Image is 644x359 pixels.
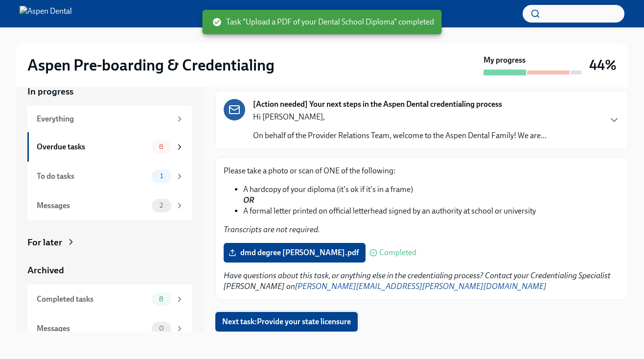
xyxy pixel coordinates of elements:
[27,162,192,191] a: To do tasks1
[27,236,62,249] div: For later
[153,143,169,150] span: 8
[37,294,148,305] div: Completed tasks
[379,249,416,257] span: Completed
[243,195,254,205] strong: OR
[483,55,526,66] strong: My progress
[224,225,320,234] em: Transcripts are not required.
[20,6,72,22] img: Aspen Dental
[224,243,366,263] label: dmd degree [PERSON_NAME].pdf
[153,325,170,332] span: 0
[224,166,620,176] p: Please take a photo or scan of ONE of the following:
[243,206,620,216] li: A formal letter printed on official letterhead signed by an authority at school or university
[27,85,192,98] a: In progress
[243,184,620,206] li: A hardcopy of your diploma (it's ok if it's in a frame)
[212,17,434,27] span: Task "Upload a PDF of your Dental School Diploma" completed
[295,282,547,291] a: [PERSON_NAME][EMAIL_ADDRESS][PERSON_NAME][DOMAIN_NAME]
[154,172,169,180] span: 1
[37,171,148,182] div: To do tasks
[253,112,547,122] p: Hi [PERSON_NAME],
[27,191,192,220] a: Messages2
[37,114,171,124] div: Everything
[230,248,359,258] span: dmd degree [PERSON_NAME].pdf
[37,323,148,334] div: Messages
[224,271,611,291] em: Have questions about this task, or anything else in the credentialing process? Contact your Crede...
[154,202,169,209] span: 2
[153,295,169,303] span: 8
[37,142,148,152] div: Overdue tasks
[215,312,358,332] button: Next task:Provide your state licensure
[27,55,275,75] h2: Aspen Pre-boarding & Credentialing
[27,106,192,132] a: Everything
[253,99,502,110] strong: [Action needed] Your next steps in the Aspen Dental credentialing process
[27,285,192,314] a: Completed tasks8
[27,314,192,343] a: Messages0
[27,264,192,277] a: Archived
[589,56,617,74] h3: 44%
[27,132,192,162] a: Overdue tasks8
[222,317,351,327] span: Next task : Provide your state licensure
[27,236,192,249] a: For later
[253,130,547,141] p: On behalf of the Provider Relations Team, welcome to the Aspen Dental Family! We are...
[37,200,148,211] div: Messages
